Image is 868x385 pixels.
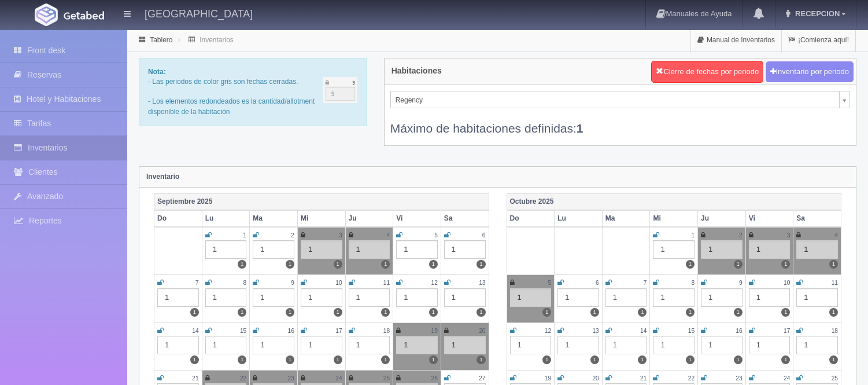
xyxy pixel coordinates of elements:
label: 1 [542,355,551,364]
div: 1 [396,288,438,307]
label: 1 [381,260,390,269]
div: 1 [796,336,838,354]
label: 1 [477,308,485,317]
small: 5 [548,280,551,286]
div: 1 [605,288,647,307]
small: 10 [784,280,790,286]
label: 1 [734,260,743,269]
div: 1 [653,336,695,354]
small: 23 [736,375,742,382]
label: 1 [429,260,438,269]
small: 20 [479,328,485,334]
small: 10 [335,280,342,286]
label: 1 [829,260,838,269]
label: 1 [334,260,342,269]
div: 1 [749,240,791,259]
label: 1 [286,355,294,364]
label: 1 [334,308,342,317]
div: 1 [253,288,294,307]
th: Octubre 2025 [507,193,841,210]
div: - Las periodos de color gris son fechas cerradas. - Los elementos redondeados es la cantidad/allo... [139,58,367,126]
small: 24 [784,375,790,382]
label: 1 [381,355,390,364]
small: 22 [688,375,695,382]
small: 3 [339,232,342,239]
label: 1 [429,355,438,364]
div: 1 [796,288,838,307]
th: Septiembre 2025 [154,193,489,210]
small: 7 [644,280,647,286]
img: Getabed [64,11,104,20]
label: 1 [686,308,695,317]
div: 1 [701,336,743,354]
small: 17 [335,328,342,334]
div: 1 [253,336,294,354]
div: 1 [557,336,599,354]
label: 1 [477,355,485,364]
small: 18 [383,328,390,334]
a: Inventarios [200,36,234,44]
div: 1 [396,240,438,259]
label: 1 [781,308,790,317]
small: 25 [832,375,838,382]
label: 1 [734,355,743,364]
div: 1 [444,240,486,259]
small: 27 [479,375,485,382]
small: 21 [192,375,198,382]
small: 8 [691,280,695,286]
small: 15 [688,328,695,334]
label: 1 [238,260,246,269]
label: 1 [381,308,390,317]
small: 22 [240,375,246,382]
div: 1 [349,336,390,354]
label: 1 [638,355,647,364]
label: 1 [286,260,294,269]
div: 1 [701,288,743,307]
label: 1 [590,308,599,317]
label: 1 [781,260,790,269]
th: Do [154,210,202,227]
small: 5 [434,232,438,239]
small: 14 [192,328,198,334]
b: Nota: [148,68,166,76]
img: Getabed [35,3,58,26]
label: 1 [638,308,647,317]
small: 2 [291,232,294,239]
label: 1 [429,308,438,317]
div: 1 [157,288,199,307]
small: 4 [834,232,838,239]
label: 1 [829,355,838,364]
button: Inventario por periodo [766,61,854,83]
button: Cierre de fechas por periodo [651,61,763,83]
div: 1 [444,288,486,307]
span: RECEPCION [792,9,840,18]
div: 1 [349,288,390,307]
th: Lu [555,210,603,227]
label: 1 [238,355,246,364]
label: 1 [334,355,342,364]
small: 16 [736,328,742,334]
small: 12 [545,328,551,334]
th: Vi [393,210,441,227]
small: 19 [545,375,551,382]
small: 19 [431,328,438,334]
small: 7 [195,280,199,286]
div: 1 [301,240,342,259]
div: 1 [701,240,743,259]
label: 1 [829,308,838,317]
label: 1 [238,308,246,317]
a: Manual de Inventarios [691,29,781,52]
div: 1 [301,288,342,307]
small: 4 [387,232,390,239]
th: Lu [202,210,250,227]
div: 1 [653,240,695,259]
th: Ma [250,210,298,227]
div: 1 [349,240,390,259]
div: 1 [605,336,647,354]
div: 1 [444,336,486,354]
small: 20 [592,375,599,382]
small: 2 [739,232,743,239]
small: 12 [431,280,438,286]
label: 1 [542,308,551,317]
th: Sa [793,210,841,227]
